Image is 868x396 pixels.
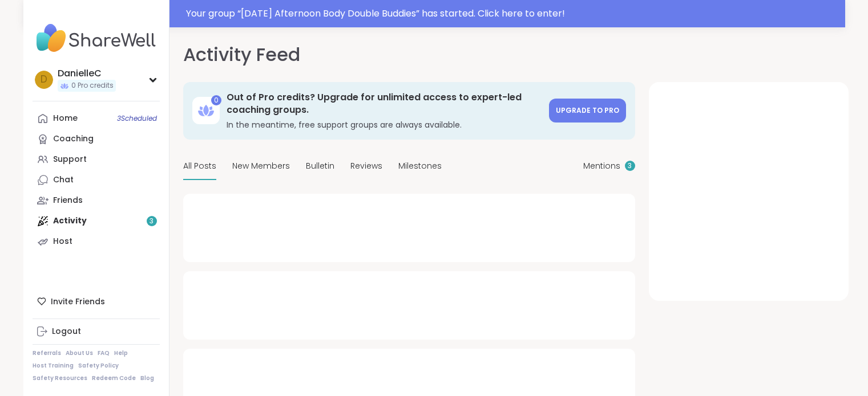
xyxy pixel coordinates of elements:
[33,362,74,370] a: Host Training
[33,291,160,312] div: Invite Friends
[306,160,334,172] span: Bulletin
[53,113,78,124] div: Home
[33,129,160,149] a: Coaching
[183,41,300,68] h1: Activity Feed
[350,160,382,172] span: Reviews
[33,349,61,357] a: Referrals
[78,362,119,370] a: Safety Policy
[227,119,542,130] h3: In the meantime, free support groups are always available.
[549,99,626,123] a: Upgrade to Pro
[33,170,160,190] a: Chat
[583,160,620,172] span: Mentions
[227,91,542,117] h3: Out of Pro credits? Upgrade for unlimited access to expert-led coaching groups.
[53,174,74,186] div: Chat
[92,374,136,382] a: Redeem Code
[211,95,221,105] div: 0
[53,154,87,165] div: Support
[33,149,160,170] a: Support
[53,195,83,206] div: Friends
[33,231,160,252] a: Host
[53,133,94,145] div: Coaching
[66,349,93,357] a: About Us
[183,160,216,172] span: All Posts
[41,72,47,87] span: D
[114,349,128,357] a: Help
[186,7,838,21] div: Your group “ [DATE] Afternoon Body Double Buddies ” has started. Click here to enter!
[33,108,160,129] a: Home3Scheduled
[628,161,632,171] span: 3
[117,114,157,123] span: 3 Scheduled
[52,326,81,337] div: Logout
[33,374,87,382] a: Safety Resources
[33,190,160,211] a: Friends
[53,236,72,247] div: Host
[58,67,116,80] div: DanielleC
[33,321,160,342] a: Logout
[33,18,160,58] img: ShareWell Nav Logo
[556,105,619,115] span: Upgrade to Pro
[71,81,114,91] span: 0 Pro credits
[398,160,442,172] span: Milestones
[98,349,110,357] a: FAQ
[232,160,290,172] span: New Members
[140,374,154,382] a: Blog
